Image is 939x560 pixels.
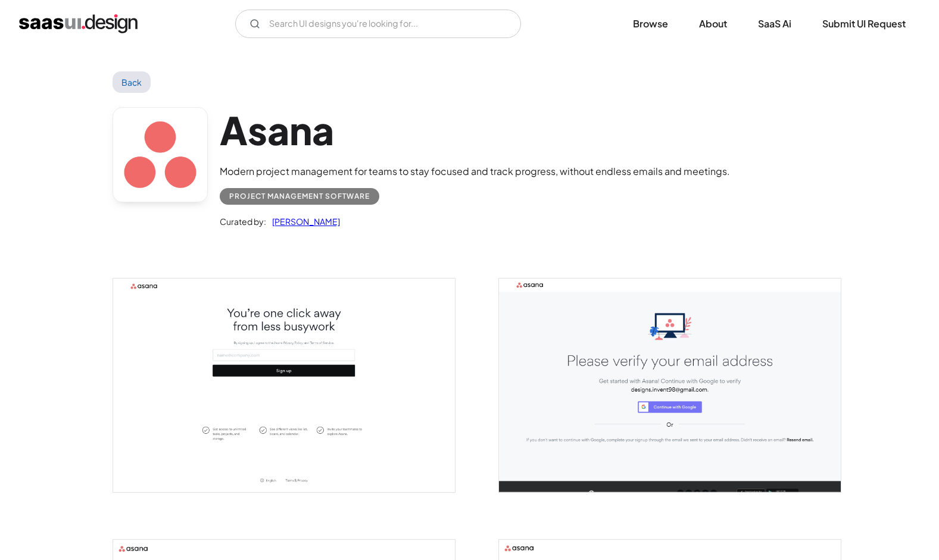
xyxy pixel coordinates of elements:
[235,10,521,38] form: Email Form
[685,11,741,37] a: About
[499,279,841,492] a: open lightbox
[113,279,455,492] a: open lightbox
[113,279,455,492] img: 6415873f198228c967b50281_Asana%20Signup%20Screen.png
[113,71,151,93] a: Back
[266,214,340,229] a: [PERSON_NAME]
[19,14,138,33] a: home
[808,11,920,37] a: Submit UI Request
[619,11,682,37] a: Browse
[220,214,266,229] div: Curated by:
[499,279,841,492] img: 641587450ae7f2c7116f46b3_Asana%20Signup%20Screen-1.png
[229,189,370,204] div: Project Management Software
[220,164,730,179] div: Modern project management for teams to stay focused and track progress, without endless emails an...
[220,107,730,153] h1: Asana
[744,11,806,37] a: SaaS Ai
[235,10,521,38] input: Search UI designs you're looking for...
